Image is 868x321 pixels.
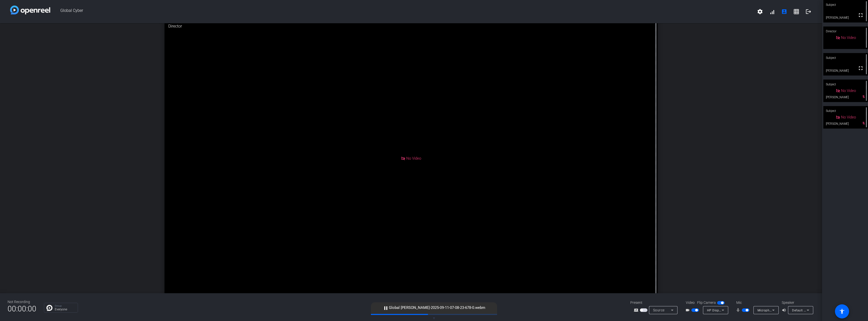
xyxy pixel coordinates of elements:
div: Not Recording [8,299,36,305]
span: Video [686,300,695,305]
mat-icon: account_box [781,9,787,15]
mat-icon: grid_on [793,9,799,15]
mat-icon: logout [805,9,811,15]
span: No Video [841,88,856,93]
div: Speaker [782,300,812,305]
span: No Video [406,156,421,160]
div: Director [165,19,658,33]
mat-icon: screen_share_outline [634,307,640,313]
div: Subject [823,80,868,89]
div: Present [630,300,681,305]
mat-icon: pause [383,305,389,311]
div: Subject [823,106,868,116]
img: white-gradient.svg [10,6,50,14]
mat-icon: videocam_outline [685,307,691,313]
mat-icon: mic_none [736,307,742,313]
span: ▼ [432,316,436,320]
span: No Video [841,115,856,119]
span: Microphone (2- HP 734pm USB Audio) (03f0:08b3) [757,308,832,312]
span: Global Cyber [50,6,754,18]
p: Group [55,305,75,307]
p: Everyone [55,308,75,311]
span: 00:00:00 [8,303,36,315]
span: Source [653,308,665,312]
mat-icon: fullscreen [858,12,864,18]
mat-icon: fullscreen [858,65,864,71]
span: No Video [841,35,856,40]
div: Director [823,27,868,36]
mat-icon: volume_up [782,307,788,313]
button: signal_cellular_alt [766,6,778,18]
span: Flip Camera [697,300,716,305]
span: HP Display 5MP AI HDR camera (03f0:06b5) [707,308,773,312]
mat-icon: settings [757,9,763,15]
span: Global [PERSON_NAME]-2025-09-11-07-08-23-678-0.webm [380,305,488,311]
img: Chat Icon [46,305,52,311]
mat-icon: accessibility [839,308,845,314]
div: Mic [731,300,782,305]
div: Subject [823,53,868,63]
